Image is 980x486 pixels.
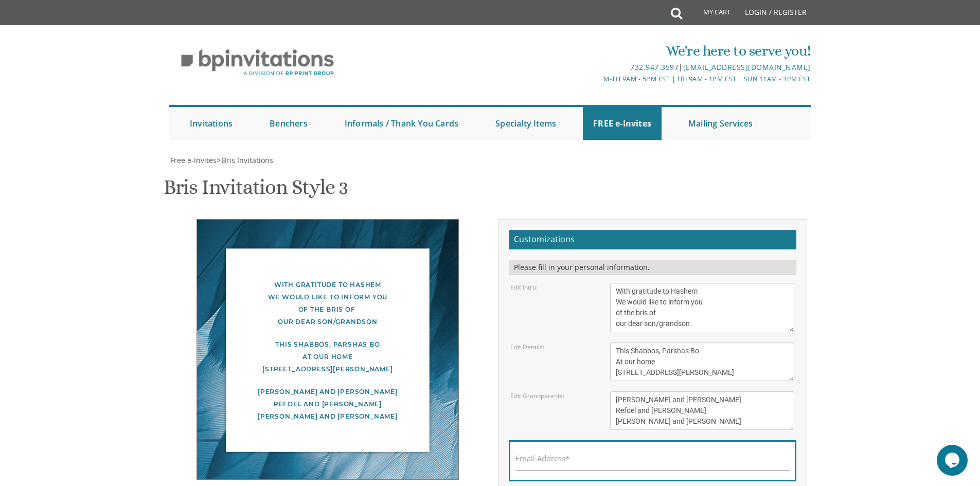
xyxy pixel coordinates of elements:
a: Invitations [180,107,243,140]
a: 732.947.3597 [630,62,679,72]
div: [PERSON_NAME] and [PERSON_NAME] Refoel and [PERSON_NAME] [PERSON_NAME] and [PERSON_NAME] [218,386,438,423]
div: This Shabbos, Parshas Bo At our home [STREET_ADDRESS][PERSON_NAME] [218,338,438,375]
a: [EMAIL_ADDRESS][DOMAIN_NAME] [683,62,811,72]
iframe: chat widget [937,445,970,476]
label: Edit Intro: [510,283,538,292]
a: Bris Invitations [221,155,273,165]
textarea: [PERSON_NAME] and [PERSON_NAME] Refoel and [PERSON_NAME] [PERSON_NAME] and [PERSON_NAME] [610,391,794,430]
a: Specialty Items [485,107,566,140]
a: FREE e-Invites [583,107,662,140]
div: M-Th 9am - 5pm EST | Fri 9am - 1pm EST | Sun 11am - 3pm EST [384,74,811,84]
a: Free e-Invites [169,155,217,165]
img: BP Invitation Loft [169,41,346,84]
a: My Cart [681,1,738,27]
label: Edit Grandparents: [510,391,564,400]
span: Free e-Invites [170,155,217,165]
div: We're here to serve you! [384,41,811,61]
textarea: With gratitude to Hashem We would like to inform you of the bris of our dear son/grandson [610,283,794,332]
div: | [384,61,811,74]
h2: Customizations [509,230,796,249]
div: Please fill in your personal information. [509,260,796,275]
h1: Bris Invitation Style 3 [164,176,348,206]
div: With gratitude to Hashem We would like to inform you of the bris of our dear son/grandson [218,279,438,328]
span: > [217,155,273,165]
span: Bris Invitations [222,155,273,165]
textarea: This Shabbos, Parshas Bo At our home [STREET_ADDRESS][PERSON_NAME] [610,343,794,381]
label: Email Address* [515,453,569,464]
a: Informals / Thank You Cards [334,107,469,140]
label: Edit Details: [510,343,544,351]
a: Benchers [259,107,318,140]
a: Mailing Services [678,107,763,140]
